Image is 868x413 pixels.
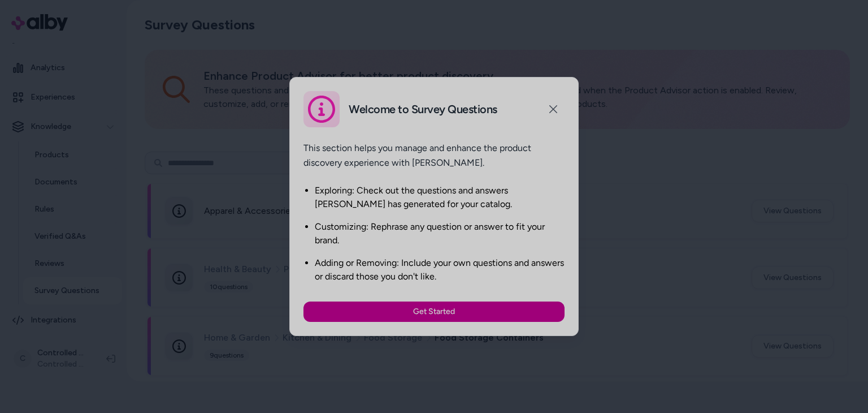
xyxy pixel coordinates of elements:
li: Exploring: Check out the questions and answers [PERSON_NAME] has generated for your catalog. [315,184,565,211]
p: This section helps you manage and enhance the product discovery experience with [PERSON_NAME]. [303,141,565,170]
button: Get Started [303,302,565,322]
li: Adding or Removing: Include your own questions and answers or discard those you don't like. [315,256,565,283]
h2: Welcome to Survey Questions [349,102,497,117]
li: Customizing: Rephrase any question or answer to fit your brand. [315,220,565,247]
